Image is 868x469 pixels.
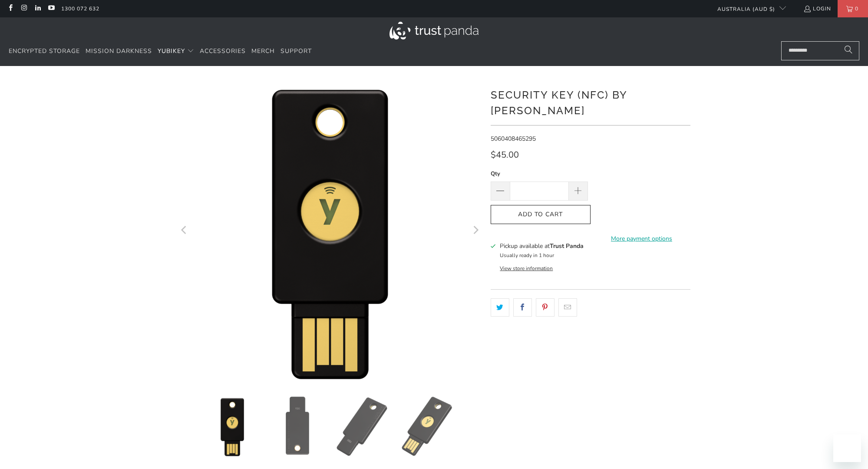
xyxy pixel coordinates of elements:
[833,434,861,462] iframe: Button to launch messaging window
[500,265,553,272] button: View store information
[281,41,312,62] a: Support
[500,241,584,251] h3: Pickup available at
[47,5,55,12] a: Trust Panda Australia on YouTube
[178,79,191,383] button: Previous
[34,5,41,12] a: Trust Panda Australia on LinkedIn
[9,41,312,62] nav: Translation missing: en.navigation.header.main_nav
[803,4,831,13] a: Login
[469,79,482,383] button: Next
[491,149,519,161] span: $45.00
[838,41,859,60] button: Search
[61,4,99,13] a: 1300 072 632
[267,396,328,457] img: Security Key (NFC) by Yubico - Trust Panda
[550,242,584,250] b: Trust Panda
[202,396,263,457] img: Security Key (NFC) by Yubico - Trust Panda
[558,298,577,317] a: Email this to a friend
[158,47,185,55] span: YubiKey
[86,41,152,62] a: Mission Darkness
[251,47,275,55] span: Merch
[281,47,312,55] span: Support
[200,41,246,62] a: Accessories
[178,79,482,383] a: Security Key (NFC) by Yubico - Trust Panda
[86,47,152,55] span: Mission Darkness
[158,41,194,62] summary: YubiKey
[491,86,690,119] h1: Security Key (NFC) by [PERSON_NAME]
[9,41,80,62] a: Encrypted Storage
[491,298,509,317] a: Share this on Twitter
[389,22,479,40] img: Trust Panda Australia
[7,5,14,12] a: Trust Panda Australia on Facebook
[491,135,536,143] span: 5060408465295
[781,41,859,60] input: Search...
[397,396,458,457] img: Security Key (NFC) by Yubico - Trust Panda
[9,47,80,55] span: Encrypted Storage
[200,47,246,55] span: Accessories
[500,252,554,259] small: Usually ready in 1 hour
[251,41,275,62] a: Merch
[20,5,27,12] a: Trust Panda Australia on Instagram
[332,396,393,457] img: Security Key (NFC) by Yubico - Trust Panda
[593,234,690,244] a: More payment options
[513,298,532,317] a: Share this on Facebook
[500,211,581,218] span: Add to Cart
[491,205,591,225] button: Add to Cart
[536,298,554,317] a: Share this on Pinterest
[491,169,588,178] label: Qty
